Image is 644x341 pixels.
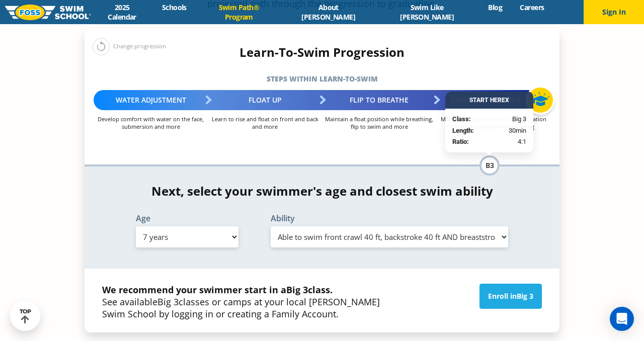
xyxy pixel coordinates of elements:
[20,308,31,324] div: TOP
[374,3,479,22] a: Swim Like [PERSON_NAME]
[479,3,511,12] a: Blog
[479,284,542,309] a: Enroll inBig 3
[195,3,282,22] a: Swim Path® Program
[452,115,471,123] strong: Class:
[85,45,559,59] h4: Learn-To-Swim Progression
[5,5,91,20] img: FOSS Swim School Logo
[322,115,436,130] p: Maintain a float position while breathing, flip to swim and more
[93,38,166,55] div: Change progression
[610,307,634,331] div: Open Intercom Messenger
[436,90,550,110] div: Swim Confidently
[445,92,533,109] div: Start Here
[102,284,333,296] strong: We recommend your swimmer start in a class.
[505,97,509,104] span: X
[518,137,526,147] span: 4:1
[509,125,526,135] span: 30min
[208,115,322,130] p: Learn to rise and float on front and back and more
[271,214,508,222] label: Ability
[511,3,553,12] a: Careers
[452,126,474,134] strong: Length:
[282,3,374,22] a: About [PERSON_NAME]
[479,155,500,176] div: B3
[157,296,179,308] span: Big 3
[436,115,550,130] p: Master strong propulsion for recreation and pre-competitive swimming
[153,3,195,12] a: Schools
[512,114,526,124] span: Big 3
[85,184,559,198] h4: Next, select your swimmer's age and closest swim ability
[102,284,392,320] p: See available classes or camps at your local [PERSON_NAME] Swim School by logging in or creating ...
[136,214,238,222] label: Age
[286,284,308,296] span: Big 3
[94,90,208,110] div: Water Adjustment
[91,3,153,22] a: 2025 Calendar
[322,90,436,110] div: Flip to Breathe
[85,72,559,86] h5: Steps within Learn-to-Swim
[208,90,322,110] div: Float Up
[452,138,469,145] strong: Ratio:
[94,115,208,130] p: Develop comfort with water on the face, submersion and more
[517,291,533,301] span: Big 3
